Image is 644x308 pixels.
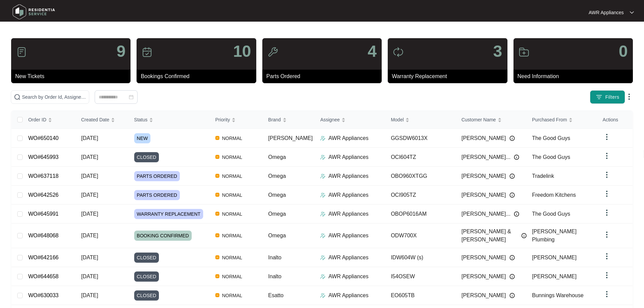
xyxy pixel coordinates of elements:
[28,292,58,298] a: WO#630033
[603,133,611,141] img: dropdown arrow
[81,211,98,217] span: [DATE]
[14,94,21,100] img: search-icon
[28,135,58,141] a: WO#650140
[268,292,283,298] span: Esatto
[215,233,219,237] img: Vercel Logo
[385,111,456,129] th: Model
[215,174,219,178] img: Vercel Logo
[385,148,456,167] td: OCI604TZ
[461,291,506,300] span: [PERSON_NAME]
[219,191,245,199] span: NORMAL
[385,267,456,286] td: I54OSEW
[630,11,634,14] img: dropdown arrow
[215,212,219,216] img: Vercel Logo
[320,255,326,260] img: Assigner Icon
[28,192,58,198] a: WO#642526
[268,211,286,217] span: Omega
[134,290,159,301] span: CLOSED
[215,116,230,123] span: Priority
[141,72,256,80] p: Bookings Confirmed
[129,111,210,129] th: Status
[514,211,519,217] img: Info icon
[219,134,245,142] span: NORMAL
[532,173,554,179] span: Tradelink
[267,47,278,57] img: icon
[219,232,245,240] span: NORMAL
[76,111,129,129] th: Created Date
[603,171,611,179] img: dropdown arrow
[532,116,567,123] span: Purchased From
[28,154,58,160] a: WO#645993
[603,271,611,279] img: dropdown arrow
[320,192,326,198] img: Assigner Icon
[215,193,219,197] img: Vercel Logo
[134,116,148,123] span: Status
[514,155,519,160] img: Info icon
[597,111,633,129] th: Actions
[532,255,577,260] span: [PERSON_NAME]
[328,210,368,218] p: AWR Appliances
[134,231,192,241] span: BOOKING CONFIRMED
[28,116,46,123] span: Order ID
[117,43,126,60] p: 9
[10,2,57,22] img: residentia service logo
[461,191,506,199] span: [PERSON_NAME]
[461,228,518,244] span: [PERSON_NAME] & [PERSON_NAME]
[532,192,576,198] span: Freedom Kitchens
[320,116,340,123] span: Assignee
[461,254,506,262] span: [PERSON_NAME]
[268,135,313,141] span: [PERSON_NAME]
[532,292,583,298] span: Bunnings Warehouse
[219,153,245,161] span: NORMAL
[603,152,611,160] img: dropdown arrow
[509,136,515,141] img: Info icon
[461,172,506,180] span: [PERSON_NAME]
[603,231,611,239] img: dropdown arrow
[603,252,611,260] img: dropdown arrow
[268,274,281,279] span: Inalto
[385,205,456,223] td: OBOP6016AM
[328,254,368,262] p: AWR Appliances
[527,111,597,129] th: Purchased From
[81,135,98,141] span: [DATE]
[81,116,109,123] span: Created Date
[619,43,628,60] p: 0
[219,172,245,180] span: NORMAL
[509,293,515,298] img: Info icon
[493,43,502,60] p: 3
[603,290,611,298] img: dropdown arrow
[28,173,58,179] a: WO#637118
[320,274,326,279] img: Assigner Icon
[215,293,219,297] img: Vercel Logo
[315,111,385,129] th: Assignee
[81,255,98,260] span: [DATE]
[16,47,27,57] img: icon
[328,172,368,180] p: AWR Appliances
[461,153,510,161] span: [PERSON_NAME]...
[28,255,58,260] a: WO#642166
[605,94,619,101] span: Filters
[22,93,86,101] input: Search by Order Id, Assignee Name, Customer Name, Brand and Model
[461,116,496,123] span: Customer Name
[320,136,326,141] img: Assigner Icon
[215,136,219,140] img: Vercel Logo
[328,291,368,300] p: AWR Appliances
[328,232,368,240] p: AWR Appliances
[219,273,245,281] span: NORMAL
[134,152,159,162] span: CLOSED
[328,273,368,281] p: AWR Appliances
[81,173,98,179] span: [DATE]
[215,255,219,259] img: Vercel Logo
[215,155,219,159] img: Vercel Logo
[509,173,515,179] img: Info icon
[81,274,98,279] span: [DATE]
[385,167,456,186] td: OBO960XTGG
[385,186,456,205] td: OCI905TZ
[532,274,577,279] span: [PERSON_NAME]
[328,191,368,199] p: AWR Appliances
[521,233,527,238] img: Info icon
[15,72,130,80] p: New Tickets
[603,209,611,217] img: dropdown arrow
[320,293,326,298] img: Assigner Icon
[391,116,404,123] span: Model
